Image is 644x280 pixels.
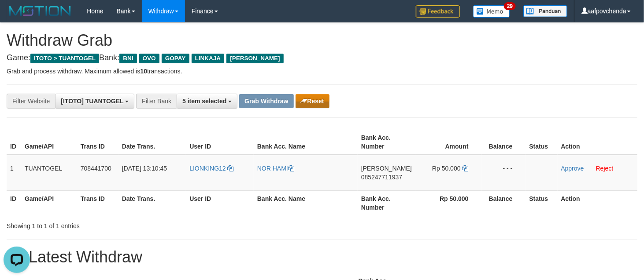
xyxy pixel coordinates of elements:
[177,94,237,109] button: 5 item selected
[561,165,584,172] a: Approve
[482,190,526,215] th: Balance
[182,98,226,105] span: 5 item selected
[81,165,111,172] span: 708441700
[21,155,77,191] td: TUANTOGEL
[7,155,21,191] td: 1
[558,190,637,215] th: Action
[139,54,159,63] span: OVO
[432,165,461,172] span: Rp 50.000
[189,165,226,172] span: LIONKING12
[7,67,637,76] p: Grab and process withdraw. Maximum allowed is transactions.
[7,54,637,62] h4: Game: Bank:
[523,5,567,17] img: panduan.png
[358,130,415,155] th: Bank Acc. Number
[55,94,134,109] button: [ITOTO] TUANTOGEL
[596,165,614,172] a: Reject
[118,190,186,215] th: Date Trans.
[186,190,254,215] th: User ID
[415,190,482,215] th: Rp 50.000
[21,130,77,155] th: Game/API
[30,54,99,63] span: ITOTO > TUANTOGEL
[7,94,55,109] div: Filter Website
[526,190,558,215] th: Status
[118,130,186,155] th: Date Trans.
[189,165,233,172] a: LIONKING12
[186,130,254,155] th: User ID
[4,4,30,30] button: Open LiveChat chat widget
[416,5,460,18] img: Feedback.jpg
[119,54,137,63] span: BNI
[254,130,358,155] th: Bank Acc. Name
[7,218,262,230] div: Showing 1 to 1 of 1 entries
[77,130,118,155] th: Trans ID
[558,130,637,155] th: Action
[239,94,293,108] button: Grab Withdraw
[257,165,294,172] a: NOR HAMI
[7,4,74,18] img: MOTION_logo.png
[482,130,526,155] th: Balance
[136,94,177,109] div: Filter Bank
[361,165,412,172] span: [PERSON_NAME]
[473,5,510,18] img: Button%20Memo.svg
[296,94,329,108] button: Reset
[7,32,637,49] h1: Withdraw Grab
[77,190,118,215] th: Trans ID
[61,98,123,105] span: [ITOTO] TUANTOGEL
[7,248,637,266] h1: 15 Latest Withdraw
[415,130,482,155] th: Amount
[482,155,526,191] td: - - -
[192,54,225,63] span: LINKAJA
[140,68,147,75] strong: 10
[162,54,189,63] span: GOPAY
[361,174,402,181] span: Copy 085247711937 to clipboard
[504,2,516,10] span: 29
[21,190,77,215] th: Game/API
[122,165,167,172] span: [DATE] 13:10:45
[7,190,21,215] th: ID
[7,130,21,155] th: ID
[358,190,415,215] th: Bank Acc. Number
[463,165,469,172] a: Copy 50000 to clipboard
[526,130,558,155] th: Status
[254,190,358,215] th: Bank Acc. Name
[226,54,283,63] span: [PERSON_NAME]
